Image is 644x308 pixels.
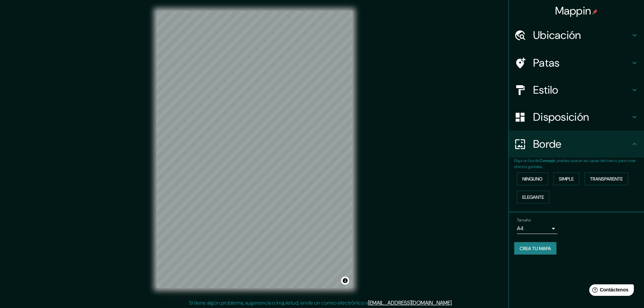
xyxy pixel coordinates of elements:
[590,176,623,182] font: Transparente
[509,131,644,158] div: Borde
[533,56,560,70] font: Patas
[517,225,524,232] font: A4
[533,110,589,124] font: Disposición
[533,137,562,151] font: Borde
[555,4,591,18] font: Mappin
[509,22,644,49] div: Ubicación
[514,242,556,255] button: Crea tu mapa
[520,245,551,252] font: Crea tu mapa
[452,299,453,306] font: .
[509,103,644,131] div: Disposición
[509,76,644,103] div: Estilo
[517,217,531,223] font: Tamaño
[454,299,455,306] font: .
[559,176,574,182] font: Simple
[368,299,452,306] a: [EMAIL_ADDRESS][DOMAIN_NAME]
[157,11,353,288] canvas: Mapa
[514,158,636,169] font: : puedes opacar las capas del marco para crear efectos geniales.
[553,172,579,185] button: Simple
[584,282,637,301] iframe: Lanzador de widgets de ayuda
[509,49,644,76] div: Patas
[517,191,549,204] button: Elegante
[533,83,558,97] font: Estilo
[514,158,540,163] font: Elige un borde.
[533,28,581,42] font: Ubicación
[540,158,555,163] font: Consejo
[189,299,368,306] font: Si tiene algún problema, sugerencia o inquietud, envíe un correo electrónico a
[592,9,598,15] img: pin-icon.png
[453,299,454,306] font: .
[585,172,628,185] button: Transparente
[517,223,557,234] div: A4
[522,176,543,182] font: Ninguno
[341,277,349,285] button: Activar o desactivar atribución
[522,194,544,200] font: Elegante
[517,172,548,185] button: Ninguno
